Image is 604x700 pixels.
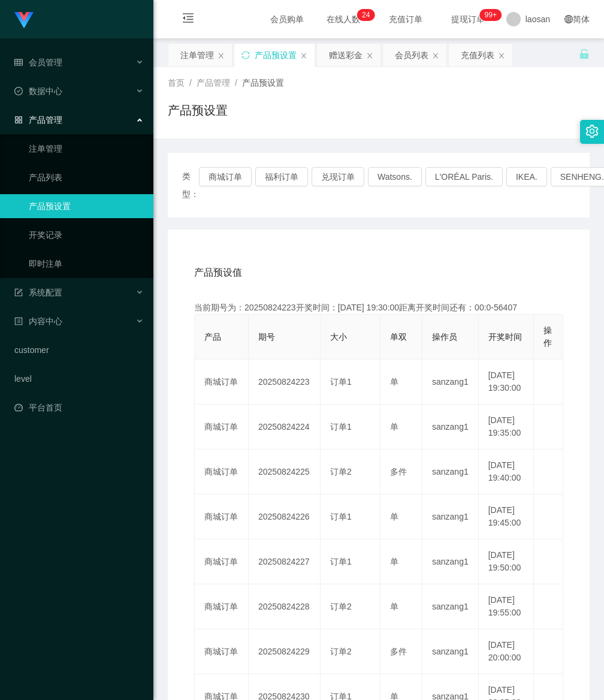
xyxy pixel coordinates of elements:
td: sanzang1 [422,539,479,584]
td: sanzang1 [422,494,479,539]
td: 20250824227 [249,539,321,584]
i: 图标: sync [241,51,250,59]
div: 注单管理 [180,44,214,67]
td: 商城订单 [195,629,249,674]
td: sanzang1 [422,360,479,405]
span: 会员管理 [14,58,62,67]
td: 20250824229 [249,629,321,674]
span: 内容中心 [14,316,62,326]
sup: 946 [480,9,502,21]
span: 订单2 [330,602,352,611]
span: 大小 [330,332,347,342]
span: 订单2 [330,467,352,476]
div: 赠送彩金 [329,44,363,67]
td: [DATE] 19:30:00 [479,360,534,405]
i: 图标: appstore-o [14,116,23,124]
td: 商城订单 [195,584,249,629]
td: [DATE] 19:35:00 [479,405,534,449]
td: sanzang1 [422,449,479,494]
i: 图标: close [498,52,505,59]
td: sanzang1 [422,584,479,629]
span: 订单1 [330,557,352,566]
div: 当前期号为：20250824223开奖时间：[DATE] 19:30:00距离开奖时间还有：00:0-56407 [194,301,563,314]
span: 数据中心 [14,86,62,96]
span: 单 [390,422,398,432]
sup: 24 [357,9,375,21]
span: 产品管理 [14,115,62,125]
span: 单 [390,377,398,387]
span: 在线人数 [321,15,366,23]
span: 多件 [390,647,407,656]
a: 产品预设置 [29,194,144,218]
span: 产品预设置 [242,78,284,87]
span: 期号 [258,332,275,342]
td: 商城订单 [195,539,249,584]
div: 会员列表 [395,44,428,67]
td: sanzang1 [422,629,479,674]
i: 图标: close [432,52,439,59]
button: Watsons. [368,167,422,186]
a: 即时注单 [29,252,144,276]
td: 20250824228 [249,584,321,629]
span: 产品预设值 [194,265,242,280]
i: 图标: close [218,52,225,59]
a: 注单管理 [29,137,144,161]
span: 首页 [168,78,185,87]
td: 商城订单 [195,405,249,449]
img: logo.9652507e.png [14,12,34,29]
span: 操作 [543,325,552,348]
a: customer [14,338,144,362]
div: 充值列表 [461,44,494,67]
a: 开奖记录 [29,223,144,247]
i: 图标: menu-fold [168,1,209,39]
td: [DATE] 20:00:00 [479,629,534,674]
p: 4 [366,9,370,21]
td: 20250824226 [249,494,321,539]
i: 图标: table [14,58,23,67]
button: 商城订单 [199,167,252,186]
a: 图标: dashboard平台首页 [14,396,144,420]
span: 订单1 [330,422,352,432]
td: [DATE] 19:50:00 [479,539,534,584]
span: 系统配置 [14,288,62,297]
i: 图标: close [366,52,373,59]
span: 产品管理 [197,78,230,87]
span: 订单2 [330,647,352,656]
span: 多件 [390,467,407,476]
td: [DATE] 19:40:00 [479,449,534,494]
span: 单 [390,557,398,566]
div: 产品预设置 [255,44,297,67]
td: [DATE] 19:45:00 [479,494,534,539]
a: 产品列表 [29,165,144,189]
i: 图标: close [300,52,307,59]
td: 20250824225 [249,449,321,494]
span: / [189,78,192,87]
i: 图标: profile [14,317,23,325]
td: 商城订单 [195,449,249,494]
span: 充值订单 [383,15,428,23]
button: L'ORÉAL Paris. [425,167,503,186]
h1: 产品预设置 [168,101,228,119]
i: 图标: global [564,15,573,23]
span: 单 [390,602,398,611]
span: 提现订单 [445,15,491,23]
i: 图标: check-circle-o [14,87,23,95]
button: IKEA. [506,167,547,186]
i: 图标: setting [585,125,599,138]
td: 20250824224 [249,405,321,449]
span: / [235,78,237,87]
td: [DATE] 19:55:00 [479,584,534,629]
td: 20250824223 [249,360,321,405]
span: 单双 [390,332,407,342]
button: 福利订单 [255,167,308,186]
span: 类型： [182,167,199,203]
span: 单 [390,512,398,521]
button: 兑现订单 [312,167,364,186]
span: 产品 [204,332,221,342]
i: 图标: unlock [579,49,590,59]
span: 开奖时间 [488,332,522,342]
td: sanzang1 [422,405,479,449]
span: 订单1 [330,377,352,387]
p: 2 [362,9,366,21]
a: level [14,367,144,391]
